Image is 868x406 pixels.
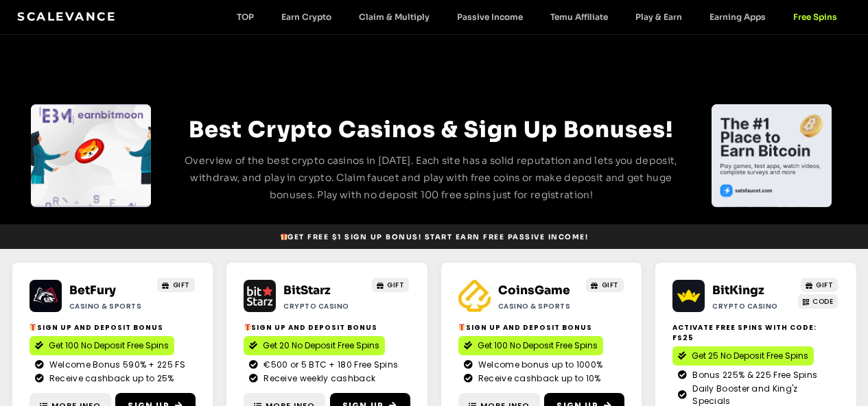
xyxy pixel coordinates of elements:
a: GIFT [586,278,624,292]
h2: SIGN UP AND DEPOSIT BONUS [244,322,410,333]
a: Get 25 No Deposit Free Spins [672,346,814,366]
div: 1 / 4 [712,104,832,207]
a: GIFT [157,278,195,292]
a: CODE [798,294,838,309]
span: Receive cashback up to 25% [46,372,174,385]
a: Temu Affiliate [537,12,622,22]
a: GIFT [372,278,410,292]
span: GIFT [816,280,833,290]
p: Overview of the best crypto casinos in [DATE]. Each site has a solid reputation and lets you depo... [177,152,686,204]
span: Receive weekly cashback [260,372,375,385]
a: Get 100 No Deposit Free Spins [30,336,174,355]
img: 🎁 [281,233,288,240]
img: 🎁 [244,324,251,331]
span: Get 100 No Deposit Free Spins [478,339,598,352]
span: Welcome Bonus 590% + 225 FS [46,359,185,371]
a: Free Spins [779,12,851,22]
h2: Crypto casino [712,301,793,311]
a: Get 20 No Deposit Free Spins [244,336,385,355]
div: Slides [31,104,151,207]
h2: Crypto Casino [283,301,364,311]
h2: Activate Free Spins with Code: FS25 [672,322,839,343]
a: Get 100 No Deposit Free Spins [458,336,603,355]
img: 🎁 [458,324,465,331]
a: CoinsGame [498,283,570,298]
span: Receive cashback up to 10% [475,372,601,385]
a: Earn Crypto [268,12,345,22]
span: CODE [812,296,833,307]
a: GIFT [801,278,838,292]
span: Get 100 No Deposit Free Spins [49,339,169,352]
a: 🎁Get Free $1 sign up bonus! Start earn free passive income! [274,228,594,246]
a: BetFury [69,283,116,298]
h2: SIGN UP AND DEPOSIT BONUS [30,322,196,333]
nav: Menu [223,12,851,22]
span: Welcome bonus up to 1000% [475,359,603,371]
a: Claim & Multiply [345,12,443,22]
a: Earning Apps [696,12,779,22]
div: Slides [712,104,832,207]
h2: SIGN UP AND DEPOSIT BONUS [458,322,625,333]
span: Get 20 No Deposit Free Spins [263,339,379,352]
a: BitStarz [283,283,331,298]
a: Play & Earn [622,12,696,22]
div: 1 / 4 [31,104,151,207]
img: 🎁 [30,324,36,331]
span: GIFT [602,280,619,290]
span: Get Free $1 sign up bonus! Start earn free passive income! [280,232,588,242]
span: €500 or 5 BTC + 180 Free Spins [260,359,398,371]
h2: Best Crypto Casinos & Sign Up Bonuses! [177,112,686,147]
a: BitKingz [712,283,764,298]
span: GIFT [173,280,190,290]
h2: Casino & Sports [498,301,578,311]
span: Bonus 225% & 225 Free Spins [689,369,817,381]
span: Get 25 No Deposit Free Spins [692,350,808,362]
h2: Casino & Sports [69,301,150,311]
a: Scalevance [17,10,116,23]
a: Passive Income [443,12,537,22]
a: TOP [223,12,268,22]
span: GIFT [387,280,404,290]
